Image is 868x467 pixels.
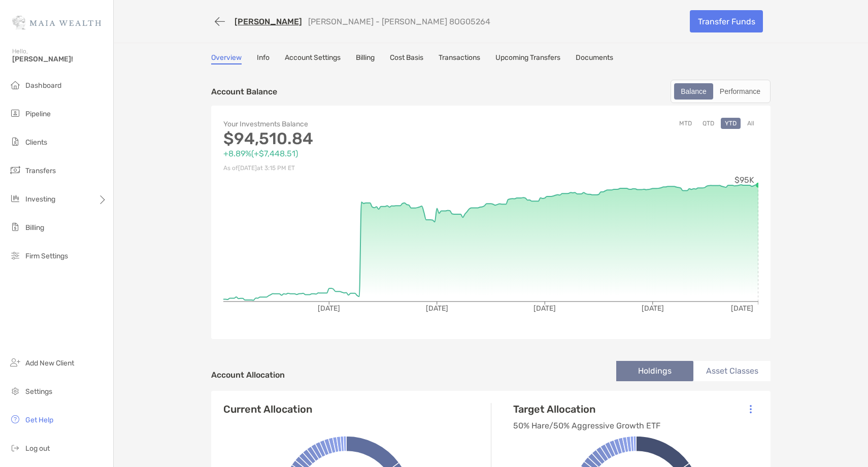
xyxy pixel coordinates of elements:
[9,192,21,205] img: investing icon
[495,53,560,64] a: Upcoming Transfers
[513,419,660,432] p: 50% Hare/50% Aggressive Growth ETF
[690,10,763,32] a: Transfer Funds
[743,118,758,129] button: All
[439,53,480,64] a: Transactions
[533,304,556,313] tspan: [DATE]
[211,85,277,98] p: Account Balance
[616,361,693,381] li: Holdings
[9,385,21,397] img: settings icon
[735,175,754,185] tspan: $95K
[25,252,68,260] span: Firm Settings
[675,84,712,98] div: Balance
[9,356,21,369] img: add_new_client icon
[308,17,490,26] p: [PERSON_NAME] - [PERSON_NAME] 8OG05264
[513,403,660,415] h4: Target Allocation
[576,53,613,64] a: Documents
[693,361,771,381] li: Asset Classes
[25,195,55,204] span: Investing
[25,387,52,396] span: Settings
[731,304,753,313] tspan: [DATE]
[318,304,340,313] tspan: [DATE]
[25,166,56,175] span: Transfers
[12,4,101,41] img: Zoe Logo
[426,304,448,313] tspan: [DATE]
[750,405,752,414] img: Icon List Menu
[9,164,21,176] img: transfers icon
[390,53,423,64] a: Cost Basis
[356,53,375,64] a: Billing
[9,79,21,91] img: dashboard icon
[9,221,21,233] img: billing icon
[721,118,741,129] button: YTD
[223,403,312,415] h4: Current Allocation
[9,413,21,425] img: get-help icon
[12,55,107,63] span: [PERSON_NAME]!
[25,416,53,424] span: Get Help
[223,132,491,145] p: $94,510.84
[9,249,21,261] img: firm-settings icon
[9,107,21,119] img: pipeline icon
[257,53,270,64] a: Info
[223,118,491,130] p: Your Investments Balance
[211,53,242,64] a: Overview
[285,53,341,64] a: Account Settings
[25,110,51,118] span: Pipeline
[9,136,21,148] img: clients icon
[675,118,696,129] button: MTD
[25,444,50,453] span: Log out
[9,442,21,454] img: logout icon
[211,370,285,380] h4: Account Allocation
[698,118,718,129] button: QTD
[25,138,47,147] span: Clients
[223,147,491,160] p: +8.89% ( +$7,448.51 )
[25,359,74,368] span: Add New Client
[714,84,766,98] div: Performance
[642,304,664,313] tspan: [DATE]
[223,162,491,175] p: As of [DATE] at 3:15 PM ET
[671,80,771,103] div: segmented control
[25,223,44,232] span: Billing
[25,81,61,90] span: Dashboard
[235,17,302,26] a: [PERSON_NAME]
